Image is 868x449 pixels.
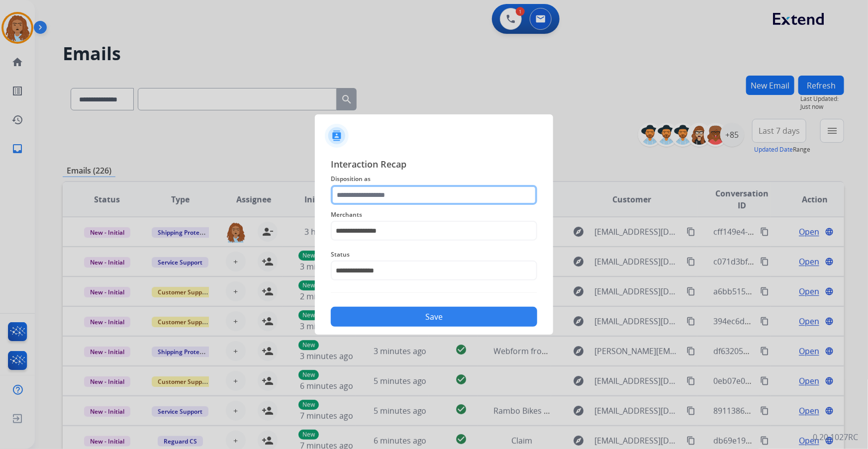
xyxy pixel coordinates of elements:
[813,431,858,443] p: 0.20.1027RC
[325,124,349,148] img: contactIcon
[331,249,537,261] span: Status
[331,307,537,327] button: Save
[331,292,537,293] img: contact-recap-line.svg
[331,173,537,185] span: Disposition as
[331,157,537,173] span: Interaction Recap
[331,209,537,221] span: Merchants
